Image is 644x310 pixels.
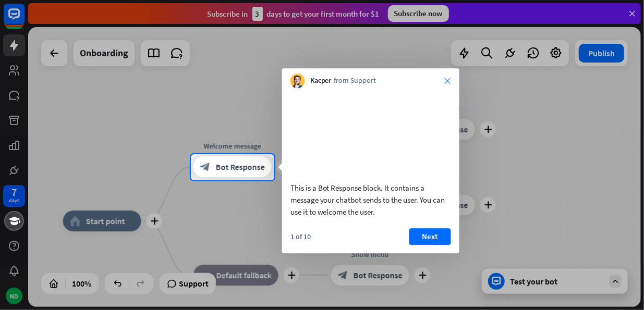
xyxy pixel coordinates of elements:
[216,162,265,172] span: Bot Response
[290,232,311,241] div: 1 of 10
[334,76,376,86] span: from Support
[8,4,40,35] button: Open LiveChat chat widget
[200,162,211,172] i: block_bot_response
[409,228,451,245] button: Next
[290,182,451,218] div: This is a Bot Response block. It contains a message your chatbot sends to the user. You can use i...
[445,78,451,84] i: close
[310,76,332,86] span: Kacper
